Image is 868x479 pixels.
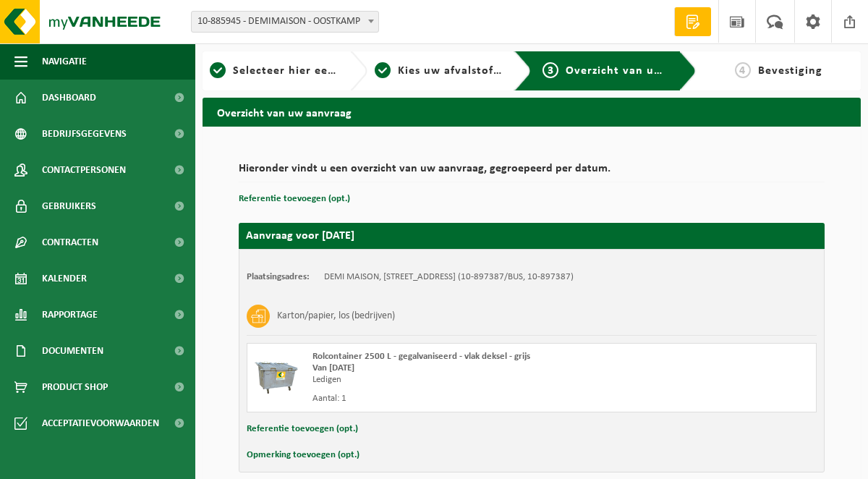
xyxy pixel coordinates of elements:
span: Bevestiging [758,65,822,77]
button: Opmerking toevoegen (opt.) [247,446,359,465]
span: Kalender [42,260,87,297]
span: Dashboard [42,80,96,116]
span: Contracten [42,224,98,260]
button: Referentie toevoegen (opt.) [239,190,350,208]
span: Contactpersonen [42,152,126,188]
button: Referentie toevoegen (opt.) [247,420,358,438]
strong: Van [DATE] [312,363,354,373]
span: 2 [375,62,391,78]
span: 10-885945 - DEMIMAISON - OOSTKAMP [192,12,378,32]
div: Aantal: 1 [312,393,590,404]
span: Overzicht van uw aanvraag [566,65,718,77]
td: DEMI MAISON, [STREET_ADDRESS] (10-897387/BUS, 10-897387) [324,271,574,283]
h3: Karton/papier, los (bedrijven) [277,305,395,328]
span: Bedrijfsgegevens [42,116,127,152]
a: 2Kies uw afvalstoffen en recipiënten [375,62,503,80]
h2: Overzicht van uw aanvraag [203,98,861,126]
span: Selecteer hier een vestiging [233,65,389,77]
div: Ledigen [312,374,590,386]
span: Documenten [42,333,103,369]
strong: Plaatsingsadres: [247,272,310,281]
span: Kies uw afvalstoffen en recipiënten [398,65,597,77]
h2: Hieronder vindt u een overzicht van uw aanvraag, gegroepeerd per datum. [239,163,825,182]
img: WB-2500-GAL-GY-01.png [255,351,298,394]
span: Acceptatievoorwaarden [42,405,159,441]
span: 4 [735,62,751,78]
a: 1Selecteer hier een vestiging [210,62,339,80]
span: Product Shop [42,369,108,405]
span: Navigatie [42,43,87,80]
span: Gebruikers [42,188,96,224]
strong: Aanvraag voor [DATE] [246,230,354,242]
span: 3 [542,62,558,78]
span: Rapportage [42,297,98,333]
span: 10-885945 - DEMIMAISON - OOSTKAMP [191,11,379,33]
span: Rolcontainer 2500 L - gegalvaniseerd - vlak deksel - grijs [312,352,530,361]
span: 1 [210,62,226,78]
